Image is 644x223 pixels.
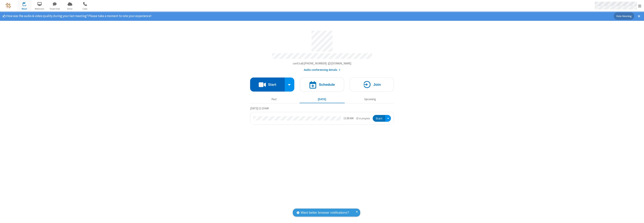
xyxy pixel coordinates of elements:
span: How was the audio & video quality during your last meeting? Please take a moment to rate your exp... [6,14,151,18]
button: Start [250,78,285,92]
button: Rate Meeting [614,12,634,20]
button: Upcoming [347,96,393,103]
button: Audio conferencing details [304,68,340,72]
button: [DATE] [300,96,345,103]
div: 1 [25,2,28,5]
span: Team Chat [48,7,62,10]
button: Join [350,78,394,92]
button: Schedule [300,78,344,92]
em: in progress [356,117,370,120]
img: QA Selenium DO NOT DELETE OR CHANGE [6,3,11,8]
span: Copy my meeting room link [293,62,351,65]
button: Past [252,96,297,103]
section: Today's Meetings [250,106,394,125]
button: Start [373,115,385,122]
span: Webinars [33,7,47,10]
h4: Join [373,83,381,86]
span: [DATE] 11:19 AM [250,107,269,110]
div: 11:00 AM [344,116,353,121]
span: Drive [63,7,77,10]
span: Calls [78,7,92,10]
button: Copy my meeting room linkCopy my meeting room link [293,61,351,66]
section: Account details [250,28,394,72]
h4: Start [268,83,276,86]
div: Start conference options [285,78,294,92]
iframe: Chat [635,213,641,220]
span: Meet [17,7,31,10]
h4: Schedule [319,83,335,86]
div: Open menu [385,115,391,122]
span: Want better browser notifications? [301,210,349,215]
